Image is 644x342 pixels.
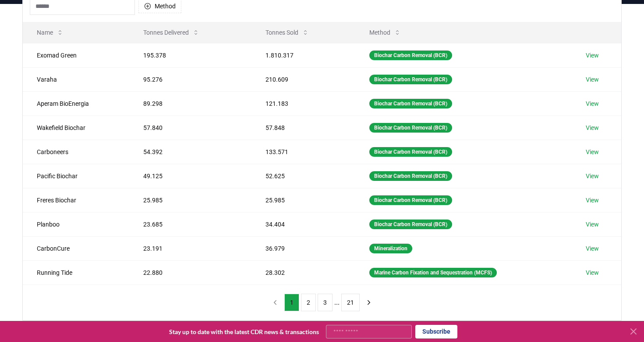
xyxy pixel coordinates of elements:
a: View [586,148,599,156]
button: 2 [301,294,316,311]
div: Biochar Carbon Removal (BCR) [369,171,452,181]
td: 52.625 [251,164,355,188]
button: Method [362,24,408,41]
td: 57.840 [129,115,251,140]
td: 34.404 [251,212,355,236]
div: Biochar Carbon Removal (BCR) [369,220,452,229]
td: 54.392 [129,140,251,164]
td: 23.191 [129,236,251,260]
button: Name [30,24,71,41]
div: Biochar Carbon Removal (BCR) [369,50,452,60]
td: 36.979 [251,236,355,260]
button: 1 [284,294,299,311]
td: Varaha [23,67,129,91]
td: Carboneers [23,140,129,164]
a: View [586,196,599,205]
td: Pacific Biochar [23,164,129,188]
td: Freres Biochar [23,188,129,212]
td: 210.609 [251,67,355,91]
td: 22.880 [129,260,251,284]
td: 23.685 [129,212,251,236]
button: 21 [341,294,360,311]
button: Tonnes Delivered [136,24,206,41]
td: 57.848 [251,115,355,140]
a: View [586,172,599,180]
td: 25.985 [129,188,251,212]
td: 1.810.317 [251,43,355,67]
td: Planboo [23,212,129,236]
li: ... [334,297,340,308]
a: View [586,99,599,108]
button: Tonnes Sold [258,24,316,41]
td: 28.302 [251,260,355,284]
div: Biochar Carbon Removal (BCR) [369,75,452,84]
a: View [586,51,599,60]
a: View [586,123,599,132]
button: next page [361,294,376,311]
td: 133.571 [251,140,355,164]
td: Aperam BioEnergia [23,91,129,115]
div: Biochar Carbon Removal (BCR) [369,123,452,133]
div: Biochar Carbon Removal (BCR) [369,147,452,157]
a: View [586,75,599,84]
a: View [586,220,599,229]
td: 49.125 [129,164,251,188]
div: Biochar Carbon Removal (BCR) [369,195,452,205]
td: Wakefield Biochar [23,115,129,140]
button: 3 [318,294,333,311]
td: 89.298 [129,91,251,115]
div: Biochar Carbon Removal (BCR) [369,99,452,108]
td: 195.378 [129,43,251,67]
div: Marine Carbon Fixation and Sequestration (MCFS) [369,268,497,277]
td: 95.276 [129,67,251,91]
a: View [586,244,599,253]
td: 121.183 [251,91,355,115]
div: Mineralization [369,244,412,253]
td: Running Tide [23,260,129,284]
a: View [586,268,599,277]
td: Exomad Green [23,43,129,67]
td: 25.985 [251,188,355,212]
td: CarbonCure [23,236,129,260]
